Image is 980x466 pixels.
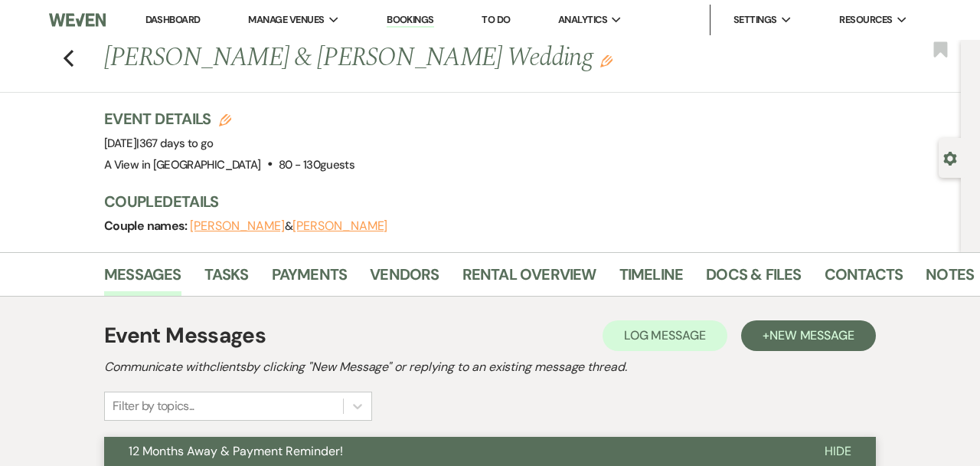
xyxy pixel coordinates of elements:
button: [PERSON_NAME] [292,220,387,232]
span: Resources [839,12,892,28]
span: & [190,218,387,234]
span: New Message [769,327,854,343]
span: Settings [733,12,777,28]
a: Messages [104,262,181,296]
img: Weven Logo [49,4,106,36]
span: Analytics [558,12,607,28]
button: Open lead details [943,150,957,165]
button: Edit [600,54,612,67]
a: Tasks [204,262,249,296]
button: 12 Months Away & Payment Reminder! [104,437,800,466]
button: Hide [800,437,876,466]
a: To Do [482,13,510,26]
a: Vendors [370,262,439,296]
button: +New Message [741,320,876,351]
h3: Event Details [104,108,354,130]
a: Rental Overview [462,262,596,296]
h1: Event Messages [104,320,266,352]
h1: [PERSON_NAME] & [PERSON_NAME] Wedding [104,40,783,77]
a: Timeline [619,262,684,296]
a: Docs & Files [706,262,801,296]
span: Manage Venues [248,12,324,28]
a: Dashboard [145,13,201,26]
a: Notes [926,262,974,296]
a: Payments [272,262,348,296]
button: Log Message [603,320,727,351]
div: Filter by topics... [113,397,194,415]
span: [DATE] [104,136,214,151]
span: Log Message [624,327,706,343]
span: Couple names: [104,218,190,234]
span: | [136,136,213,151]
h2: Communicate with clients by clicking "New Message" or replying to an existing message thread. [104,358,876,376]
span: 367 days to go [139,136,214,151]
button: [PERSON_NAME] [190,220,285,232]
span: 80 - 130 guests [279,157,354,172]
h3: Couple Details [104,191,946,212]
a: Contacts [825,262,903,296]
span: 12 Months Away & Payment Reminder! [129,443,343,459]
span: Hide [825,443,851,459]
span: A View in [GEOGRAPHIC_DATA] [104,157,261,172]
a: Bookings [387,13,434,28]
